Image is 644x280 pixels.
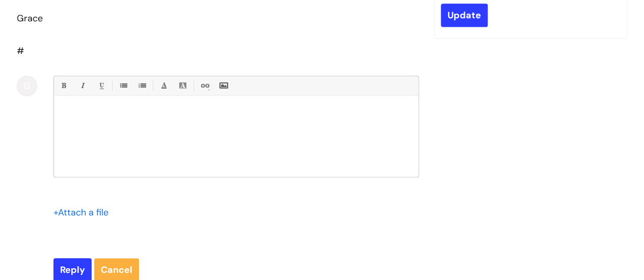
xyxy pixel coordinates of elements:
[76,79,89,92] a: Italic (Ctrl-I)
[95,79,107,92] a: Underline(Ctrl-U)
[117,79,129,92] a: • Unordered List (Ctrl-Shift-7)
[157,79,170,92] a: Font Color
[217,79,230,92] a: Insert Image...
[57,79,70,92] a: Bold (Ctrl-B)
[176,79,189,92] a: Back Color
[198,79,211,92] a: Link
[17,76,37,96] div: G
[135,79,148,92] a: 1. Ordered List (Ctrl-Shift-8)
[17,10,419,26] div: Grace
[53,204,115,221] div: Attach a file
[441,4,488,27] input: Update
